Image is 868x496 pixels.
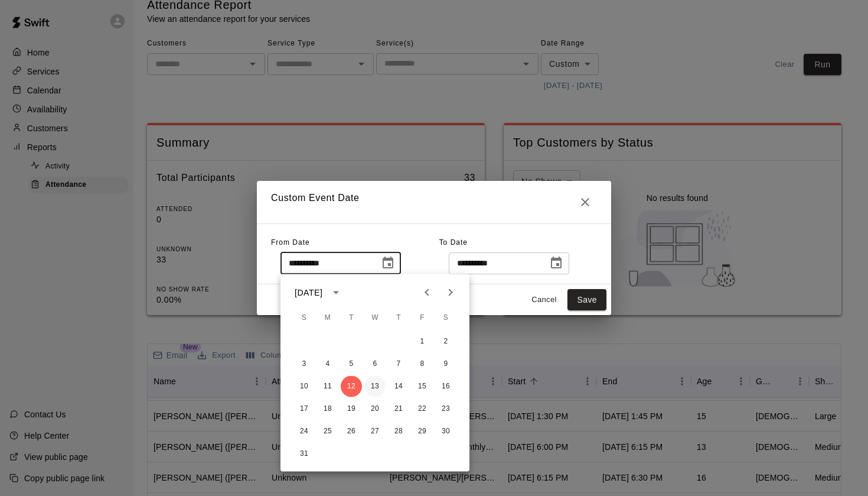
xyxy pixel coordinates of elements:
button: 17 [293,398,315,420]
span: Monday [317,306,338,330]
button: 24 [293,421,315,442]
button: Next month [439,281,462,304]
button: calendar view is open, switch to year view [326,283,346,303]
button: 31 [293,443,315,465]
button: 15 [412,376,433,397]
h2: Custom Event Date [257,181,611,223]
button: Save [567,289,606,311]
button: 6 [364,354,386,375]
span: To Date [439,238,468,247]
button: Choose date, selected date is Aug 12, 2025 [544,251,568,275]
button: Choose date, selected date is Aug 12, 2025 [376,251,400,275]
button: 23 [435,398,456,420]
button: 8 [412,354,433,375]
button: 13 [364,376,386,397]
span: Sunday [293,306,315,330]
span: Friday [412,306,433,330]
button: Cancel [525,291,563,309]
button: 4 [317,354,338,375]
button: 19 [341,398,362,420]
button: 3 [293,354,315,375]
button: 28 [388,421,409,442]
button: 14 [388,376,409,397]
button: 16 [435,376,456,397]
button: 30 [435,421,456,442]
button: 2 [435,331,456,352]
button: 5 [341,354,362,375]
button: 18 [317,398,338,420]
button: 29 [412,421,433,442]
button: 26 [341,421,362,442]
button: 20 [364,398,386,420]
button: 10 [293,376,315,397]
button: 12 [341,376,362,397]
button: Close [573,190,597,214]
span: Thursday [388,306,409,330]
button: 22 [412,398,433,420]
button: 11 [317,376,338,397]
button: 9 [435,354,456,375]
span: Tuesday [341,306,362,330]
div: [DATE] [295,286,322,299]
button: 21 [388,398,409,420]
button: 1 [412,331,433,352]
button: Previous month [415,281,439,304]
button: 27 [364,421,386,442]
span: Wednesday [364,306,386,330]
button: 25 [317,421,338,442]
span: Saturday [435,306,456,330]
button: 7 [388,354,409,375]
span: From Date [271,238,310,247]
